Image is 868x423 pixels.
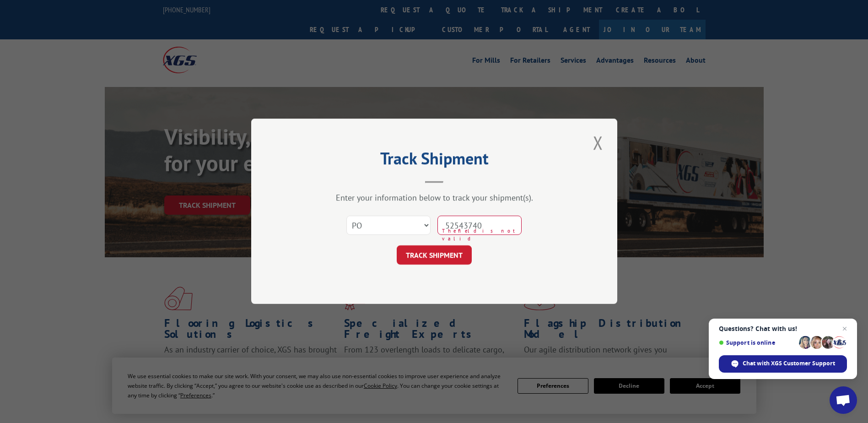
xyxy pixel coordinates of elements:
[830,386,857,414] a: Open chat
[743,359,835,368] span: Chat with XGS Customer Support
[442,228,522,243] span: The field is not valid
[719,355,847,373] span: Chat with XGS Customer Support
[297,193,571,203] div: Enter your information below to track your shipment(s).
[590,130,606,155] button: Close modal
[297,152,571,169] h2: Track Shipment
[437,216,522,235] input: Number(s)
[397,246,472,265] button: TRACK SHIPMENT
[719,339,796,346] span: Support is online
[719,325,847,332] span: Questions? Chat with us!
